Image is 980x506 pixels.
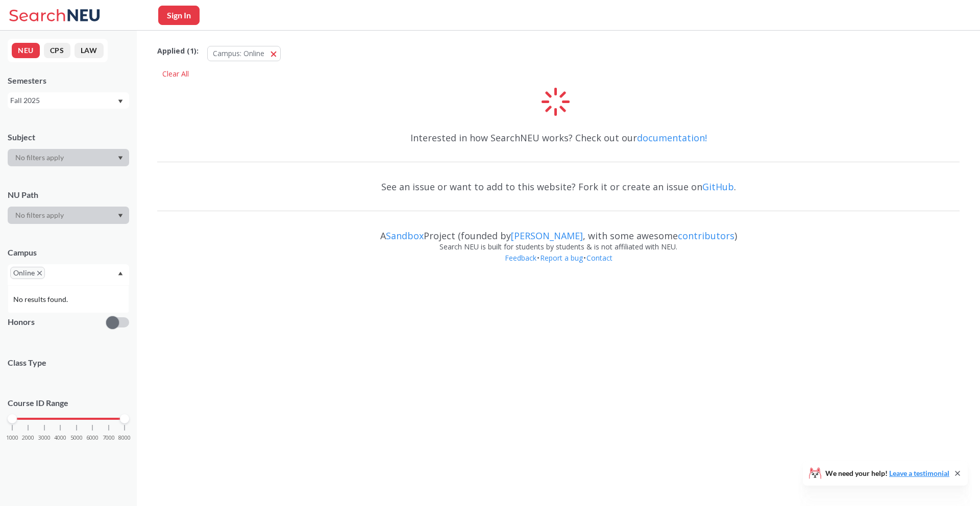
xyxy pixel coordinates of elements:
[702,181,734,193] a: GitHub
[118,271,123,275] svg: Dropdown arrow
[12,43,40,58] button: NEU
[10,95,117,106] div: Fall 2025
[158,6,200,25] button: Sign In
[8,149,129,166] div: Dropdown arrow
[157,45,199,57] span: Applied ( 1 ):
[825,470,949,477] span: We need your help!
[157,172,960,201] div: See an issue or want to add to this website? Fork it or create an issue on .
[8,247,129,258] div: Campus
[637,132,707,144] a: documentation!
[157,66,194,82] div: Clear All
[118,214,123,218] svg: Dropdown arrow
[8,357,129,368] span: Class Type
[678,230,734,242] a: contributors
[207,46,281,61] button: Campus: Online
[86,435,99,441] span: 6000
[75,43,104,58] button: LAW
[118,156,123,160] svg: Dropdown arrow
[213,48,264,58] span: Campus: Online
[6,435,18,441] span: 1000
[54,435,66,441] span: 4000
[118,99,123,104] svg: Dropdown arrow
[8,189,129,200] div: NU Path
[157,252,960,279] div: • •
[8,207,129,224] div: Dropdown arrow
[504,253,537,263] a: Feedback
[8,92,129,109] div: Fall 2025Dropdown arrow
[8,75,129,86] div: Semesters
[386,230,424,242] a: Sandbox
[44,43,70,58] button: CPS
[889,469,949,477] a: Leave a testimonial
[118,435,131,441] span: 8000
[8,264,129,285] div: OnlineX to remove pillDropdown arrowNo results found.
[540,253,583,263] a: Report a bug
[70,435,83,441] span: 5000
[157,241,960,252] div: Search NEU is built for students by students & is not affiliated with NEU.
[22,435,34,441] span: 2000
[157,123,960,153] div: Interested in how SearchNEU works? Check out our
[157,221,960,241] div: A Project (founded by , with some awesome )
[10,267,45,279] span: OnlineX to remove pill
[8,316,35,328] p: Honors
[8,132,129,143] div: Subject
[8,397,129,409] p: Course ID Range
[37,271,42,275] svg: X to remove pill
[38,435,51,441] span: 3000
[586,253,613,263] a: Contact
[511,230,583,242] a: [PERSON_NAME]
[13,294,70,305] span: No results found.
[103,435,115,441] span: 7000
